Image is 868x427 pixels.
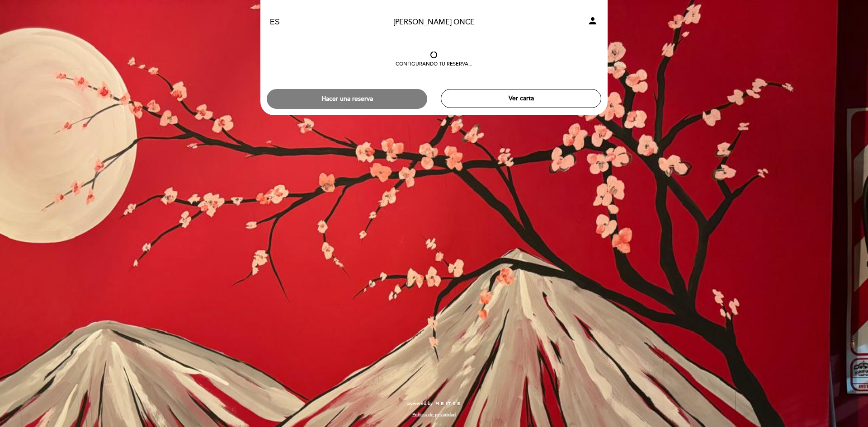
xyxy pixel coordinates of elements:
img: MEITRE [435,402,461,406]
a: powered by [407,400,461,407]
a: Política de privacidad [412,412,456,418]
div: Configurando tu reserva... [396,61,472,68]
span: powered by [407,400,433,407]
i: person [587,15,598,26]
button: person [587,15,598,29]
button: Hacer una reserva [267,89,427,109]
a: [PERSON_NAME] Once [377,17,491,28]
button: Ver carta [441,89,601,108]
